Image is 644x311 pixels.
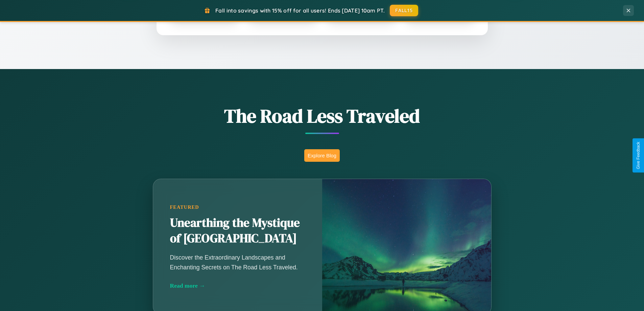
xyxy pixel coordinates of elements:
p: Discover the Extraordinary Landscapes and Enchanting Secrets on The Road Less Traveled. [170,253,305,272]
span: Fall into savings with 15% off for all users! Ends [DATE] 10am PT. [215,7,385,14]
button: FALL15 [390,5,418,16]
h2: Unearthing the Mystique of [GEOGRAPHIC_DATA] [170,215,305,246]
div: Read more → [170,282,305,289]
h1: The Road Less Traveled [119,103,525,129]
div: Give Feedback [636,142,641,169]
button: Explore Blog [304,149,340,162]
div: Featured [170,204,305,210]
